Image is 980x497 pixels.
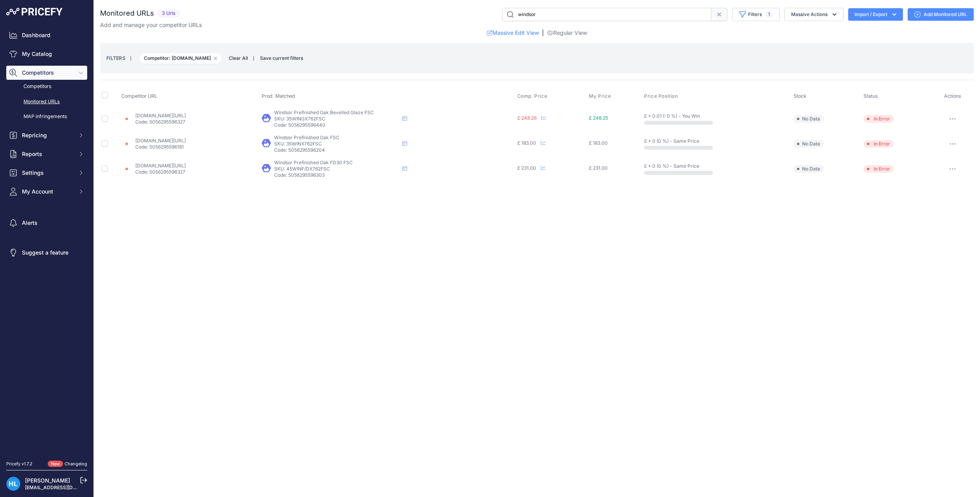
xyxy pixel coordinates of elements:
[6,185,87,199] button: My Account
[22,169,73,177] span: Settings
[274,160,353,165] span: Windsor Prefinished Oak FD30 FSC
[848,8,903,21] button: Import / Export
[22,69,73,77] span: Competitors
[644,93,678,99] span: Price Position
[135,163,186,169] a: [DOMAIN_NAME][URL]
[25,484,107,490] a: [EMAIL_ADDRESS][DOMAIN_NAME]
[6,128,87,142] button: Repricing
[260,55,303,61] span: Save current filters
[6,110,87,124] a: MAP infringements
[6,28,87,42] a: Dashboard
[793,140,824,148] span: No Data
[6,216,87,230] a: Alerts
[225,54,252,62] button: Clear All
[6,8,63,16] img: Pricefy Logo
[6,246,87,260] a: Suggest a feature
[502,8,711,21] input: Search
[274,147,399,153] p: Code: 5056295596204
[644,138,699,144] span: £ + 0 (0 %) - Same Price
[874,116,890,122] div: In Error
[517,93,549,99] button: Comp. Price
[517,93,547,99] span: Comp. Price
[253,56,254,61] small: |
[274,122,399,128] p: Code: 5056295596440
[793,93,806,99] span: Stock
[644,113,700,119] span: £ + 0.01 (-0 %) - You Win
[139,52,222,64] span: Competitor: [DOMAIN_NAME]
[274,116,399,122] p: SKU: 35WINGX762FSC
[6,461,32,467] div: Pricefy v1.7.2
[6,166,87,180] button: Settings
[48,461,63,467] span: New
[6,47,87,61] a: My Catalog
[908,8,974,21] a: Add Monitored URL
[121,93,157,99] span: Competitor URL
[135,144,186,150] p: Code: 5056295596181
[644,163,699,169] span: £ + 0 (0 %) - Same Price
[874,141,890,147] div: In Error
[784,8,844,21] button: Massive Actions
[589,93,611,99] span: My Price
[793,165,824,173] span: No Data
[135,119,186,125] p: Code: 5056295596327
[274,166,399,172] p: SKU: 45WINF/DX762FSC
[100,21,202,29] p: Add and manage your competitor URLs
[274,172,399,178] p: Code: 5056295596303
[863,93,878,99] span: Status
[547,29,587,37] a: Regular View
[274,109,374,115] span: Windsor Prefinished Oak Bevelled Glaze FSC
[100,8,154,19] h2: Monitored URLs
[126,56,136,61] small: |
[517,165,536,171] span: £ 231.00
[517,140,536,146] span: £ 183.00
[589,93,612,99] button: My Price
[274,141,399,147] p: SKU: 35WINX762FSC
[6,80,87,93] a: Competitors
[487,29,539,37] a: Massive Edit View
[135,113,186,118] a: [DOMAIN_NAME][URL]
[874,166,890,172] div: In Error
[589,165,608,171] span: £ 231.00
[793,115,824,123] span: No Data
[944,93,961,99] span: Actions
[274,135,339,140] span: Windsor Prefinished Oak FSC
[589,115,608,121] span: £ 248.25
[22,131,73,139] span: Repricing
[644,93,679,99] button: Price Position
[542,29,544,37] span: |
[6,95,87,109] a: Monitored URLs
[65,461,87,466] a: Changelog
[6,147,87,161] button: Reports
[6,28,87,451] nav: Sidebar
[262,93,295,99] span: Prod. Matched
[589,140,608,146] span: £ 183.00
[22,150,73,158] span: Reports
[732,8,780,21] button: Filters1
[6,66,87,80] button: Competitors
[517,115,537,121] span: £ 248.26
[135,138,186,144] a: [DOMAIN_NAME][URL]
[106,55,126,61] small: FILTERS
[22,188,73,196] span: My Account
[157,9,180,18] span: 3 Urls
[25,477,70,484] a: [PERSON_NAME]
[765,11,773,18] span: 1
[135,169,186,175] p: Code: 5056295596327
